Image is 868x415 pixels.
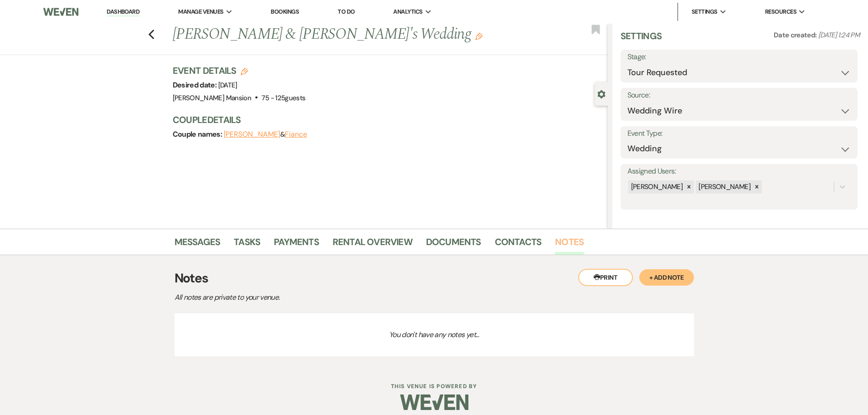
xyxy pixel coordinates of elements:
[696,180,752,194] div: [PERSON_NAME]
[43,2,78,21] img: Weven Logo
[333,235,412,255] a: Rental Overview
[224,130,307,139] span: &
[555,235,584,255] a: Notes
[285,131,307,138] button: Fiance
[765,7,796,16] span: Resources
[627,89,851,102] label: Source:
[178,7,223,16] span: Manage Venues
[173,113,599,126] h3: Couple Details
[262,93,305,102] span: 75 - 125 guests
[173,80,218,90] span: Desired date:
[218,81,237,90] span: [DATE]
[818,31,860,40] span: [DATE] 1:24 PM
[173,93,252,102] span: [PERSON_NAME] Mansion
[774,31,818,40] span: Date created:
[175,292,493,303] p: All notes are private to your venue.
[495,235,542,255] a: Contacts
[175,313,694,356] p: You don't have any notes yet...
[175,235,221,255] a: Messages
[627,51,851,64] label: Stage:
[393,7,422,16] span: Analytics
[338,8,354,15] a: To Do
[271,8,299,15] a: Bookings
[692,7,718,16] span: Settings
[234,235,260,255] a: Tasks
[173,64,306,77] h3: Event Details
[224,131,280,138] button: [PERSON_NAME]
[628,180,684,194] div: [PERSON_NAME]
[475,32,483,40] button: Edit
[426,235,481,255] a: Documents
[639,269,694,286] button: + Add Note
[175,269,694,288] h3: Notes
[597,89,606,98] button: Close lead details
[274,235,319,255] a: Payments
[578,269,633,286] button: Print
[627,127,851,140] label: Event Type:
[627,165,851,178] label: Assigned Users:
[621,30,662,50] h3: Settings
[107,8,139,16] a: Dashboard
[173,24,517,46] h1: [PERSON_NAME] & [PERSON_NAME]'s Wedding
[173,129,224,139] span: Couple names:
